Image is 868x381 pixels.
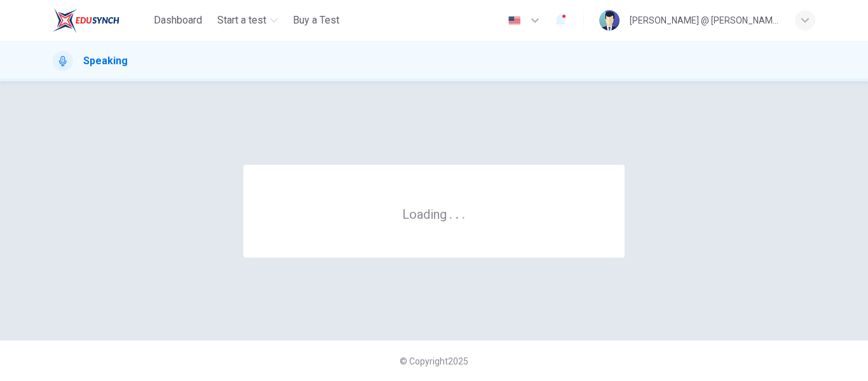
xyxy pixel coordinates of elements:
[53,8,149,33] a: ELTC logo
[293,13,339,28] span: Buy a Test
[288,9,344,32] button: Buy a Test
[630,13,780,28] div: [PERSON_NAME] @ [PERSON_NAME]
[149,9,207,32] button: Dashboard
[402,205,466,222] h6: Loading
[212,9,283,32] button: Start a test
[461,202,466,223] h6: .
[53,8,119,33] img: ELTC logo
[400,356,468,366] span: © Copyright 2025
[455,202,459,223] h6: .
[599,10,620,31] img: Profile picture
[83,53,128,69] h1: Speaking
[217,13,266,28] span: Start a test
[506,16,522,25] img: en
[449,202,453,223] h6: .
[154,13,202,28] span: Dashboard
